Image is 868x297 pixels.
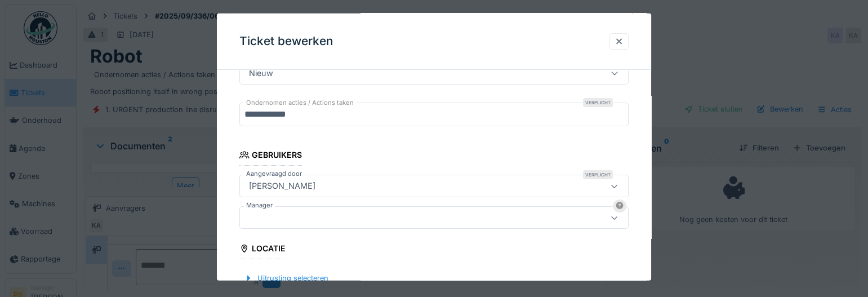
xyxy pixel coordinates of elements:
[244,180,320,192] div: [PERSON_NAME]
[244,67,278,79] div: Nieuw
[239,147,302,166] div: Gebruikers
[239,271,333,286] div: Uitrusting selecteren
[583,170,613,179] div: Verplicht
[239,34,333,48] h3: Ticket bewerken
[239,240,286,259] div: Locatie
[244,169,304,179] label: Aangevraagd door
[244,201,275,210] label: Manager
[244,98,356,108] label: Ondernomen acties / Actions taken
[583,98,613,107] div: Verplicht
